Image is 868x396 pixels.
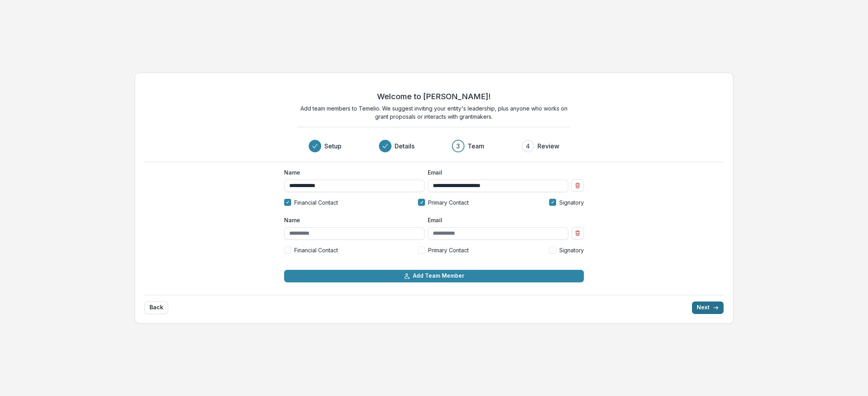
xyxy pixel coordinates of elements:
[526,141,530,151] div: 4
[537,141,559,151] h3: Review
[571,179,584,192] button: Remove team member
[294,246,338,254] span: Financial Contact
[571,227,584,239] button: Remove team member
[284,270,584,282] button: Add Team Member
[692,301,724,314] button: Next
[559,198,584,207] span: Signatory
[294,198,338,207] span: Financial Contact
[428,246,469,254] span: Primary Contact
[297,104,571,121] p: Add team members to Temelio. We suggest inviting your entity's leadership, plus anyone who works ...
[324,141,342,151] h3: Setup
[309,140,559,152] div: Progress
[377,92,491,101] h2: Welcome to [PERSON_NAME]!
[468,141,484,151] h3: Team
[284,216,420,224] label: Name
[428,168,564,177] label: Email
[428,216,564,224] label: Email
[144,301,168,314] button: Back
[395,141,414,151] h3: Details
[559,246,584,254] span: Signatory
[284,168,420,177] label: Name
[456,141,460,151] div: 3
[428,198,469,207] span: Primary Contact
